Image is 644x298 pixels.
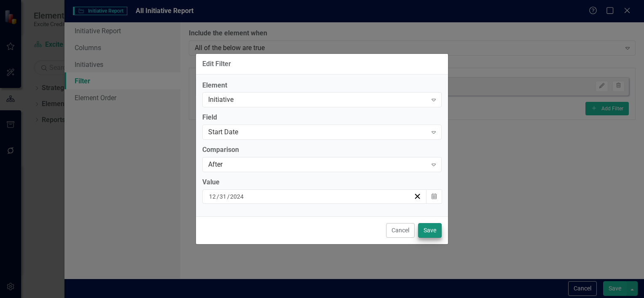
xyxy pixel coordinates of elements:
div: After [208,160,427,170]
button: Save [418,223,442,238]
span: / [217,193,219,200]
div: Edit Filter [202,60,231,68]
div: Start Date [208,128,427,137]
label: Field [202,113,442,122]
div: Initiative [208,95,427,105]
div: Value [202,178,442,187]
span: / [227,193,230,200]
label: Element [202,81,442,90]
label: Comparison [202,145,442,155]
button: Cancel [386,223,415,238]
